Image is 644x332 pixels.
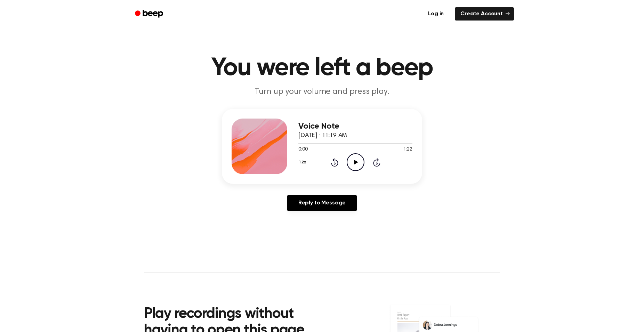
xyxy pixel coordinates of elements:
button: 1.2x [298,156,308,168]
h1: You were left a beep [144,56,500,81]
a: Create Account [455,7,514,21]
a: Beep [130,7,169,21]
span: [DATE] · 11:19 AM [298,132,347,139]
a: Log in [421,6,451,22]
h3: Voice Note [298,122,412,131]
a: Reply to Message [287,195,357,211]
span: 1:22 [403,146,412,153]
span: 0:00 [298,146,307,153]
p: Turn up your volume and press play. [188,86,456,98]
